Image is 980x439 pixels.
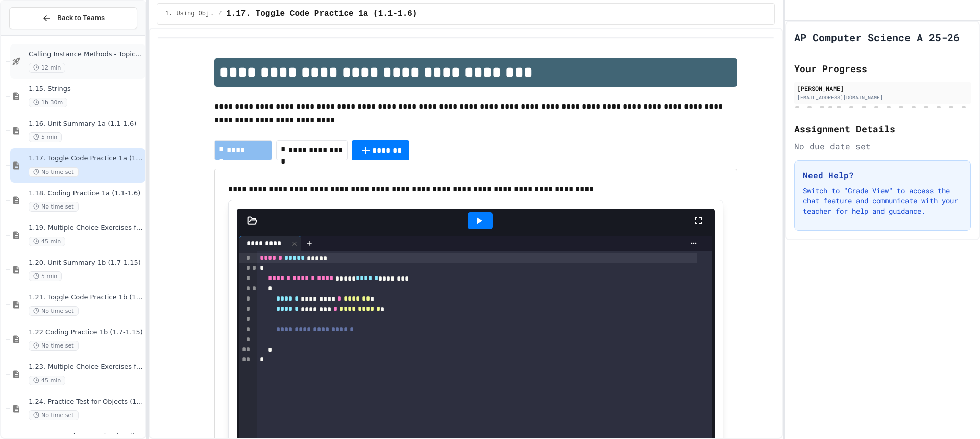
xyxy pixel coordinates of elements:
span: 1.19. Multiple Choice Exercises for Unit 1a (1.1-1.6) [29,224,143,233]
span: 1.21. Toggle Code Practice 1b (1.7-1.15) [29,293,143,302]
span: 1.23. Multiple Choice Exercises for Unit 1b (1.9-1.15) [29,363,143,372]
span: No time set [29,341,79,351]
span: No time set [29,202,79,212]
button: Back to Teams [9,7,137,29]
div: [EMAIL_ADDRESS][DOMAIN_NAME] [797,94,968,101]
div: No due date set [794,140,971,152]
span: 12 min [29,63,65,73]
h1: AP Computer Science A 25-26 [794,30,960,44]
span: No time set [29,410,79,420]
span: Calling Instance Methods - Topic 1.14 [29,50,143,59]
span: 1.18. Coding Practice 1a (1.1-1.6) [29,189,143,198]
span: 1.17. Toggle Code Practice 1a (1.1-1.6) [226,8,417,20]
h2: Assignment Details [794,122,971,136]
span: Back to Teams [57,13,105,24]
span: / [218,10,222,18]
p: Switch to "Grade View" to access the chat feature and communicate with your teacher for help and ... [803,186,962,216]
span: No time set [29,167,79,177]
span: 1h 30m [29,98,67,107]
span: 1.20. Unit Summary 1b (1.7-1.15) [29,259,143,267]
span: 1.17. Toggle Code Practice 1a (1.1-1.6) [29,154,143,163]
span: 5 min [29,271,62,281]
span: No time set [29,306,79,316]
span: 1.16. Unit Summary 1a (1.1-1.6) [29,120,143,128]
span: 1.24. Practice Test for Objects (1.12-1.14) [29,398,143,406]
h3: Need Help? [803,169,962,181]
span: 1.22 Coding Practice 1b (1.7-1.15) [29,328,143,337]
h2: Your Progress [794,61,971,76]
span: 1.15. Strings [29,85,143,94]
div: [PERSON_NAME] [797,84,968,93]
span: 45 min [29,376,65,385]
span: 1. Using Objects and Methods [165,10,214,18]
span: 45 min [29,237,65,246]
span: 5 min [29,132,62,142]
